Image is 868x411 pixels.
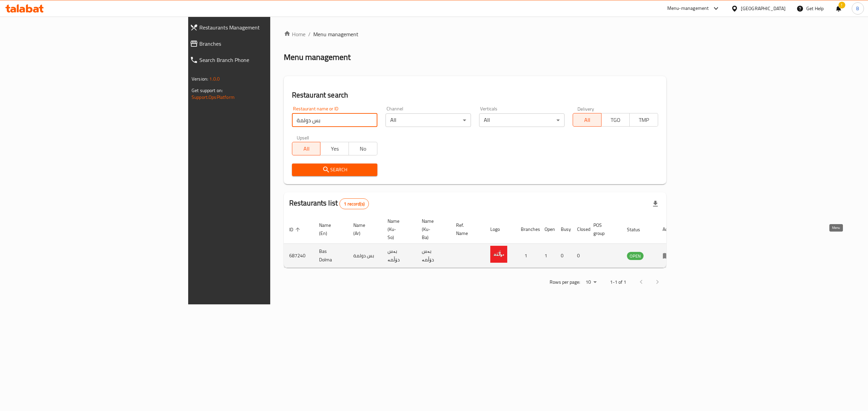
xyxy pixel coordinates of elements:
[657,215,680,244] th: Action
[550,278,580,286] p: Rows per page:
[284,52,351,63] h2: Menu management
[515,244,539,268] td: 1
[289,198,369,209] h2: Restaurants list
[515,215,539,244] th: Branches
[192,86,223,95] span: Get support on:
[572,215,588,244] th: Closed
[416,244,451,268] td: بەس دۆڵمە
[199,56,328,64] span: Search Branch Phone
[577,106,594,111] label: Delivery
[292,90,658,100] h2: Restaurant search
[184,36,333,52] a: Branches
[583,277,599,287] div: Rows per page:
[601,113,630,127] button: TGO
[555,215,572,244] th: Busy
[555,244,572,268] td: 0
[192,93,235,102] a: Support.OpsPlatform
[320,142,349,155] button: Yes
[297,166,372,174] span: Search
[632,115,655,125] span: TMP
[292,113,377,127] input: Search for restaurant name or ID..
[572,244,588,268] td: 0
[199,23,328,31] span: Restaurants Management
[353,221,374,237] span: Name (Ar)
[340,201,369,207] span: 1 record(s)
[576,115,599,125] span: All
[199,40,328,48] span: Branches
[539,244,555,268] td: 1
[284,215,680,268] table: enhanced table
[352,144,375,154] span: No
[192,74,208,83] span: Version:
[629,113,658,127] button: TMP
[479,113,565,127] div: All
[313,30,358,38] span: Menu management
[741,5,786,12] div: [GEOGRAPHIC_DATA]
[289,225,302,234] span: ID
[319,221,340,237] span: Name (En)
[339,198,369,209] div: Total records count
[386,113,471,127] div: All
[647,196,664,212] div: Export file
[627,225,649,234] span: Status
[539,215,555,244] th: Open
[856,5,859,12] span: B
[610,278,626,286] p: 1-1 of 1
[323,144,346,154] span: Yes
[348,244,382,268] td: بس دولمة
[485,215,515,244] th: Logo
[382,244,416,268] td: بەس دۆڵمە
[573,113,601,127] button: All
[184,52,333,68] a: Search Branch Phone
[422,217,442,241] span: Name (Ku-Ba)
[297,135,309,140] label: Upsell
[456,221,477,237] span: Ref. Name
[604,115,627,125] span: TGO
[667,4,709,13] div: Menu-management
[627,252,644,260] span: OPEN
[295,144,318,154] span: All
[593,221,613,237] span: POS group
[209,74,220,83] span: 1.0.0
[292,142,321,155] button: All
[292,164,377,176] button: Search
[349,142,377,155] button: No
[490,246,507,263] img: Bas Dolma
[388,217,408,241] span: Name (Ku-So)
[284,30,666,38] nav: breadcrumb
[184,19,333,36] a: Restaurants Management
